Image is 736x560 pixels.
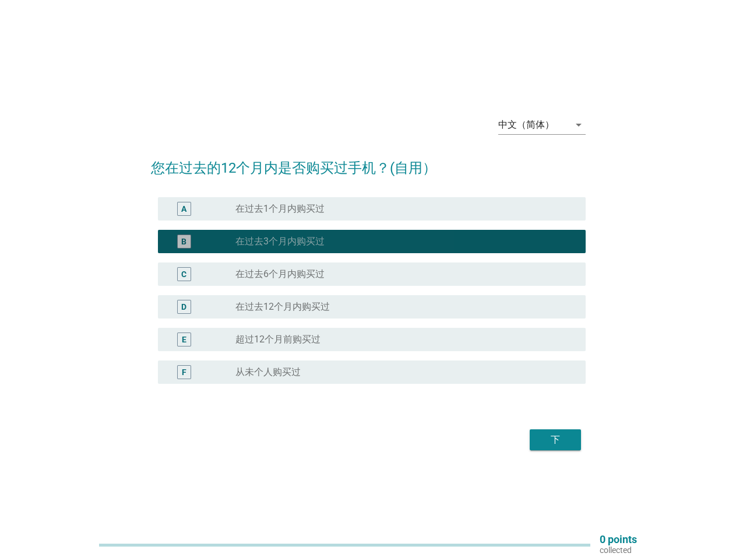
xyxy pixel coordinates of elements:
[235,236,325,247] label: 在过去3个月内购买过
[181,268,186,281] div: C
[235,301,330,313] label: 在过去12个月内购买过
[181,236,186,248] div: B
[600,545,637,555] p: collected
[182,334,186,346] div: E
[235,334,321,345] label: 超过12个月前购买过
[572,118,586,132] i: arrow_drop_down
[151,146,586,178] h2: 您在过去的12个月内是否购买过手机？(自用）
[235,268,325,280] label: 在过去6个月内购买过
[182,366,186,379] div: F
[235,366,301,378] label: 从未个人购买过
[498,120,554,130] div: 中文（简体）
[235,203,325,215] label: 在过去1个月内购买过
[530,429,581,450] button: 下
[181,203,186,215] div: A
[600,534,637,545] p: 0 points
[539,433,572,447] div: 下
[181,301,186,313] div: D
